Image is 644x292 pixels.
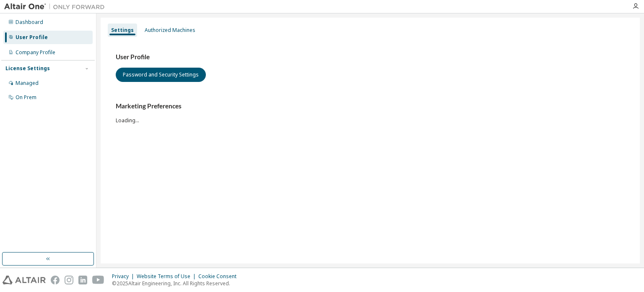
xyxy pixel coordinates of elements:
[137,273,198,280] div: Website Terms of Use
[16,34,48,41] div: User Profile
[16,94,36,101] div: On Prem
[65,276,73,284] img: instagram.svg
[92,276,104,284] img: youtube.svg
[112,280,241,287] p: © 2025 Altair Engineering, Inc. All Rights Reserved.
[4,3,109,11] img: Altair One
[16,49,55,56] div: Company Profile
[116,102,625,110] h3: Marketing Preferences
[198,273,241,280] div: Cookie Consent
[116,68,206,82] button: Password and Security Settings
[16,19,43,26] div: Dashboard
[116,53,625,61] h3: User Profile
[51,276,60,284] img: facebook.svg
[116,102,625,124] div: Loading...
[16,80,39,87] div: Managed
[78,276,87,284] img: linkedin.svg
[145,27,195,34] div: Authorized Machines
[3,276,46,284] img: altair_logo.svg
[5,65,50,72] div: License Settings
[111,27,134,34] div: Settings
[112,273,137,280] div: Privacy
